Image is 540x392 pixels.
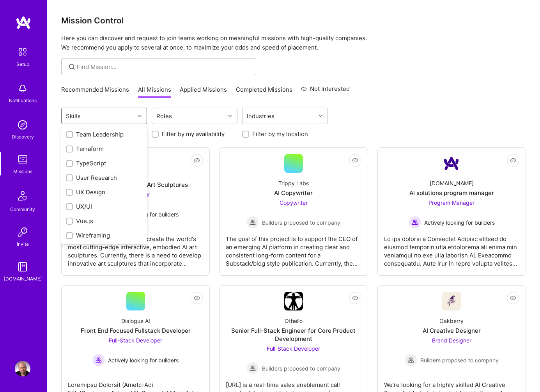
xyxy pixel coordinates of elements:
h3: Mission Control [61,16,526,25]
div: Dialogue AI [121,317,150,325]
img: Invite [15,224,30,240]
img: guide book [15,259,30,275]
div: Lo ips dolorsi a Consectet Adipisc elitsed do eiusmod temporin utla etdolorema ali enima min veni... [384,229,519,268]
div: Skills [64,110,83,122]
div: Senior Full-Stack Engineer for Core Product Development [226,326,361,343]
span: Copywriter [280,199,308,206]
label: Filter by my availability [162,130,225,138]
img: Company Logo [442,292,461,310]
img: Builders proposed to company [246,216,259,229]
a: User Avatar [13,361,32,376]
span: Full-Stack Developer [267,345,320,352]
div: Othello [285,317,303,325]
div: Discovery [12,133,34,141]
i: icon EyeClosed [352,295,358,301]
a: Recommended Missions [61,85,129,98]
a: All Missions [138,85,171,98]
a: Completed Missions [236,85,292,98]
div: Team Leadership [66,130,142,138]
div: AI Copywriter [274,189,313,197]
img: bell [15,81,30,96]
span: Actively looking for builders [424,218,495,227]
div: Wireframing [66,231,142,239]
img: Actively looking for builders [92,354,105,366]
span: Program Manager [428,199,474,206]
div: Oakberry [439,317,464,325]
i: icon Chevron [138,114,142,118]
div: Missions [13,167,32,176]
a: Applied Missions [180,85,227,98]
div: UX Design [66,188,142,196]
div: [DOMAIN_NAME] [430,179,474,187]
img: setup [14,44,31,60]
span: Actively looking for builders [108,356,179,364]
span: Brand Designer [432,337,471,344]
a: Trippy LabsAI CopywriterCopywriter Builders proposed to companyBuilders proposed to companyThe go... [226,154,361,269]
div: UX/UI [66,202,142,211]
span: Full-Stack Developer [109,337,162,344]
i: icon Chevron [228,114,232,118]
img: Company Logo [442,154,461,173]
div: AI solutions program manager [409,189,494,197]
div: Community [10,205,35,213]
img: teamwork [15,152,30,167]
i: icon Chevron [319,114,322,118]
span: Builders proposed to company [262,218,340,227]
div: Terraform [66,145,142,153]
i: icon EyeClosed [194,157,200,163]
img: Builders proposed to company [405,354,417,366]
a: Company Logo[DOMAIN_NAME]AI solutions program managerProgram Manager Actively looking for builder... [384,154,519,269]
div: Vue.js [66,217,142,225]
img: Community [13,186,32,205]
i: icon EyeClosed [352,157,358,163]
i: icon SearchGrey [67,62,76,71]
div: TypeScript [66,159,142,167]
div: The goal of this project is to create the world's most cutting-edge interactive, embodied AI art ... [68,229,203,268]
input: Find Mission... [77,63,250,71]
a: Not Interested [301,84,350,98]
span: Builders proposed to company [262,364,340,372]
div: Front End Focused Fullstack Developer [81,326,191,335]
div: Notifications [9,96,37,105]
img: User Avatar [15,361,30,376]
i: icon EyeClosed [194,295,200,301]
div: [DOMAIN_NAME] [4,275,42,283]
i: icon EyeClosed [510,295,516,301]
div: Industries [245,110,276,122]
img: Actively looking for builders [409,216,421,229]
i: icon EyeClosed [510,157,516,163]
div: Setup [16,60,29,68]
img: logo [16,16,31,30]
div: Roles [154,110,174,122]
p: Here you can discover and request to join teams working on meaningful missions with high-quality ... [61,34,526,52]
span: Builders proposed to company [420,356,499,364]
div: Trippy Labs [278,179,309,187]
img: discovery [15,117,30,133]
div: AI Creative Designer [423,326,481,335]
div: User Research [66,174,142,182]
div: The goal of this project is to support the CEO of an emerging AI platform in creating clear and c... [226,229,361,268]
label: Filter by my location [252,130,308,138]
img: Company Logo [284,292,303,310]
img: Builders proposed to company [246,362,259,374]
div: Invite [17,240,29,248]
